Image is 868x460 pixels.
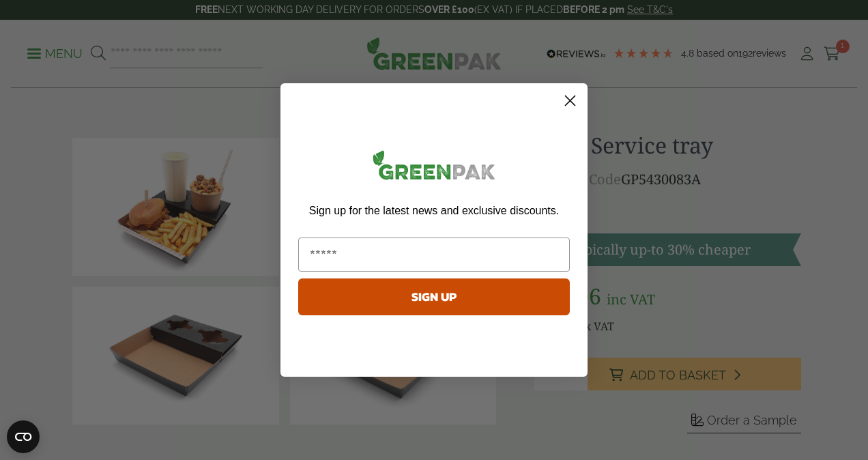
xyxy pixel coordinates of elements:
[298,278,570,315] button: SIGN UP
[298,145,570,190] img: greenpak_logo
[7,420,40,453] button: Open CMP widget
[309,205,559,216] span: Sign up for the latest news and exclusive discounts.
[298,238,570,272] input: Email
[558,89,582,113] button: Close dialog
